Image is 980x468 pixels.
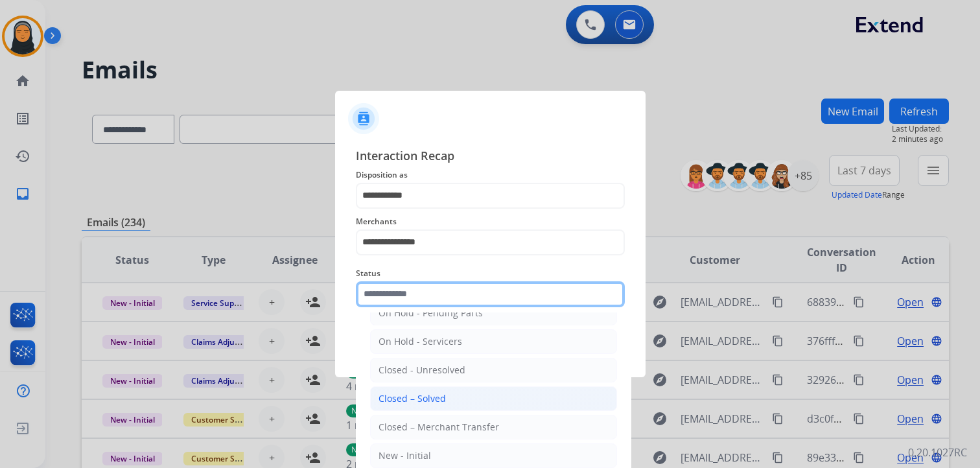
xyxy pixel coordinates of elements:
[908,445,967,460] p: 0.20.1027RC
[379,335,462,348] div: On Hold - Servicers
[356,167,625,183] span: Disposition as
[379,421,499,434] div: Closed – Merchant Transfer
[379,449,431,462] div: New - Initial
[379,364,465,377] div: Closed - Unresolved
[379,392,446,405] div: Closed – Solved
[356,146,625,167] span: Interaction Recap
[348,103,379,134] img: contactIcon
[356,214,625,229] span: Merchants
[356,266,625,281] span: Status
[379,307,483,320] div: On Hold - Pending Parts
